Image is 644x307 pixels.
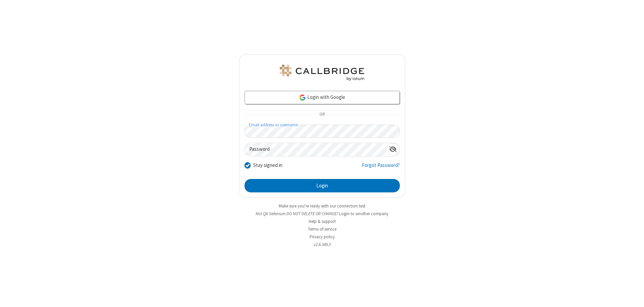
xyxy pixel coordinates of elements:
li: v2.6.349.3 [239,241,405,248]
span: OR [317,110,327,119]
label: Stay signed in [253,162,282,169]
a: Privacy policy [310,234,335,240]
a: Make sure you're ready with our connection test [279,203,365,209]
li: Not QA Selenium DO NOT DELETE OR CHANGE? [239,210,405,217]
div: Show password [386,143,399,156]
a: Help & support [309,219,336,224]
a: Login with Google [245,91,400,104]
img: QA Selenium DO NOT DELETE OR CHANGE [278,65,366,81]
button: Login [245,179,400,192]
input: Email address or username [245,125,400,138]
img: google-icon.png [299,94,306,101]
button: Login to another company [339,210,388,217]
a: Forgot Password? [362,162,400,174]
iframe: Chat [627,290,639,302]
a: Terms of service [308,226,336,232]
input: Password [245,143,386,156]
